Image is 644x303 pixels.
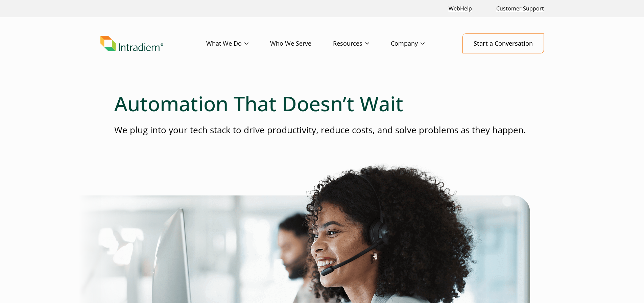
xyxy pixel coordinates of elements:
a: Link to homepage of Intradiem [100,36,206,51]
a: Company [391,34,446,53]
a: Customer Support [494,1,547,16]
p: We plug into your tech stack to drive productivity, reduce costs, and solve problems as they happen. [114,124,530,136]
a: Start a Conversation [462,33,544,53]
a: What We Do [206,34,270,53]
a: Resources [333,34,391,53]
img: Intradiem [100,36,163,51]
a: Who We Serve [270,34,333,53]
a: Link opens in a new window [446,1,475,16]
h1: Automation That Doesn’t Wait [114,91,530,116]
